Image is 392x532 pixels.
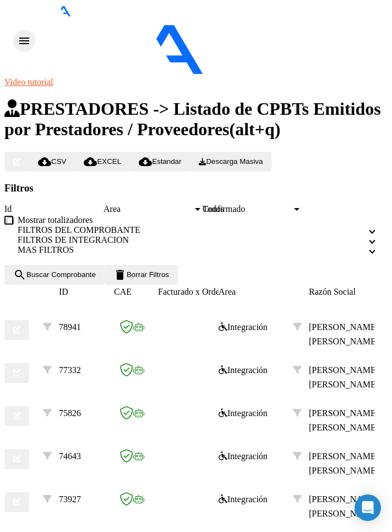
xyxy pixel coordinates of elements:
[18,34,31,47] mat-icon: menu
[309,408,379,432] span: [PERSON_NAME] [PERSON_NAME]
[219,287,236,296] span: Area
[18,235,361,245] mat-panel-title: FILTROS DE INTEGRACION
[13,268,26,281] mat-icon: search
[4,182,388,194] h3: Filtros
[219,365,268,375] span: Integración
[18,215,92,225] span: Mostrar totalizadores
[158,287,237,296] span: Facturado x Orden De
[18,245,361,255] mat-panel-title: MAS FILTROS
[139,157,181,166] span: Estandar
[4,99,381,139] span: PRESTADORES -> Listado de CPBTs Emitidos por Prestadores / Proveedores
[219,494,268,504] span: Integración
[219,285,293,299] datatable-header-cell: Area
[18,225,361,235] mat-panel-title: FILTROS DEL COMPROBANTE
[309,320,391,349] div: 27322626164
[158,285,219,299] datatable-header-cell: Facturado x Orden De
[230,119,281,139] span: (alt+q)
[84,157,121,166] span: EXCEL
[59,494,81,504] span: 73927
[84,155,97,168] mat-icon: cloud_download
[309,492,391,521] div: 27322626164
[113,270,169,279] span: Borrar Filtros
[219,451,268,461] span: Integración
[104,204,193,214] span: Area
[114,287,132,296] span: CAE
[309,449,391,478] div: 27322626164
[219,322,268,332] span: Integración
[59,408,81,418] span: 75826
[38,157,66,166] span: CSV
[199,157,263,166] span: Descarga Masiva
[309,285,391,299] datatable-header-cell: Razón Social
[59,285,114,299] datatable-header-cell: ID
[139,155,152,168] mat-icon: cloud_download
[309,365,379,389] span: [PERSON_NAME] [PERSON_NAME]
[219,408,268,418] span: Integración
[190,156,271,166] app-download-masive: Descarga masiva de comprobantes (adjuntos)
[296,67,328,77] span: - OSPIF
[59,365,81,375] span: 77332
[309,363,391,392] div: 27322626164
[309,322,379,346] span: [PERSON_NAME] [PERSON_NAME]
[355,494,381,521] div: Open Intercom Messenger
[309,451,379,475] span: [PERSON_NAME] [PERSON_NAME]
[35,17,296,75] img: Logo SAAS
[114,285,158,299] datatable-header-cell: CAE
[203,204,224,214] span: Todos
[4,77,53,87] a: Video tutorial
[309,494,379,518] span: [PERSON_NAME] [PERSON_NAME]
[13,270,96,279] span: Buscar Comprobante
[113,268,127,281] mat-icon: delete
[309,406,391,435] div: 27322626164
[38,155,51,168] mat-icon: cloud_download
[59,287,68,296] span: ID
[59,451,81,461] span: 74643
[309,287,356,296] span: Razón Social
[59,322,81,332] span: 78941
